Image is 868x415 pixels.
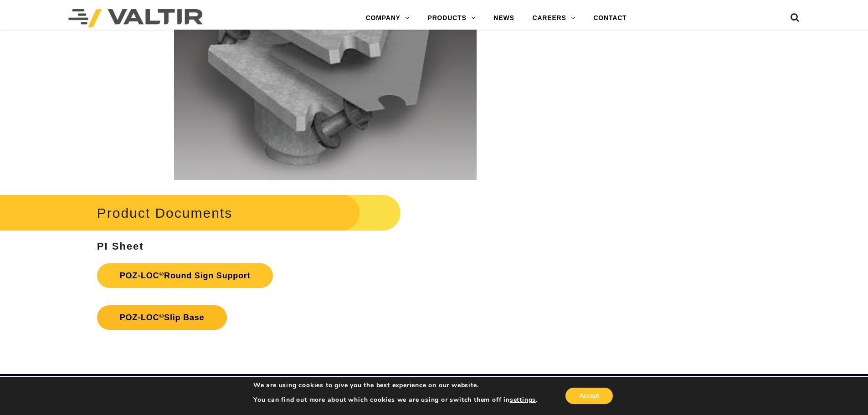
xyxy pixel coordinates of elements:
p: You can find out more about which cookies we are using or switch them off in . [253,396,538,404]
a: CAREERS [524,9,585,27]
sup: ® [159,271,164,277]
a: POZ-LOC®Round Sign Support [97,263,273,288]
p: We are using cookies to give you the best experience on our website. [253,381,538,389]
a: NEWS [484,9,523,27]
button: Accept [565,388,613,404]
img: Valtir [68,9,203,27]
button: settings [510,396,536,404]
sup: ® [159,313,164,319]
a: POZ-LOC®Slip Base [97,305,227,330]
a: PRODUCTS [419,9,485,27]
a: CONTACT [584,9,636,27]
a: COMPANY [357,9,419,27]
strong: PI Sheet [97,241,144,252]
